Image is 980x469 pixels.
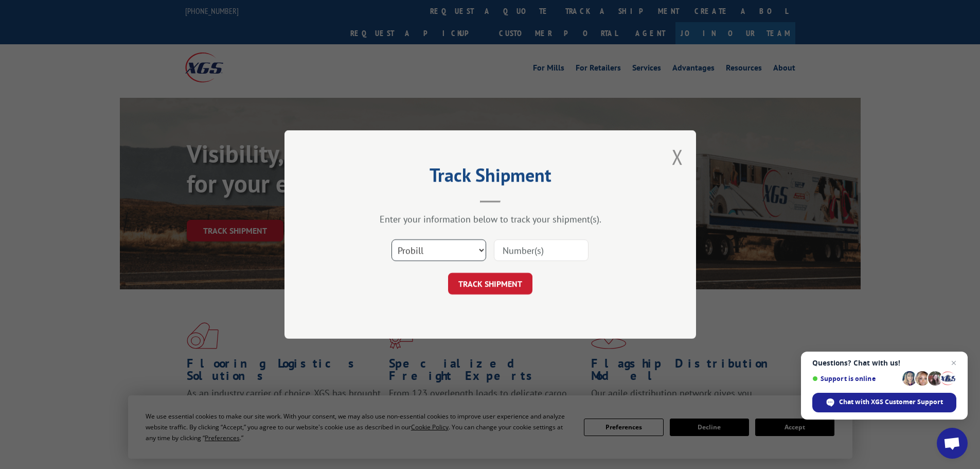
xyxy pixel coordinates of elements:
[812,359,956,367] span: Questions? Chat with us!
[937,428,968,459] div: Open chat
[448,273,532,294] button: TRACK SHIPMENT
[336,168,645,187] h2: Track Shipment
[494,239,589,261] input: Number(s)
[948,357,960,369] span: Close chat
[812,393,956,412] div: Chat with XGS Customer Support
[812,375,899,383] span: Support is online
[839,397,943,407] span: Chat with XGS Customer Support
[672,143,683,170] button: Close modal
[336,213,645,225] div: Enter your information below to track your shipment(s).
